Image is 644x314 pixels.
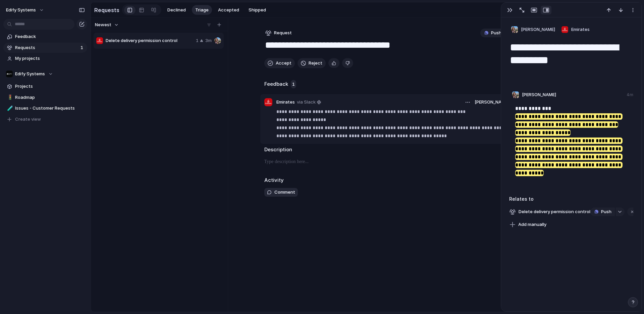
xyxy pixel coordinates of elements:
span: 3m [205,37,212,44]
span: Feedback [15,33,85,40]
span: Issues - Customer Requests [15,105,85,112]
h2: Description [264,146,527,154]
span: 1 [196,37,199,44]
button: Create view [3,114,87,124]
button: Emirates [559,24,591,35]
span: Accept [276,60,291,67]
span: Delete delivery permission control [106,37,193,44]
span: [PERSON_NAME] [475,99,509,106]
button: Add manually [507,220,549,229]
button: Accept [264,58,295,68]
span: Push [491,30,501,36]
span: Edify Systems [15,71,45,77]
button: 🧪 [6,105,13,112]
button: Reject [298,58,326,68]
button: Comment [264,188,298,197]
span: Add manually [518,221,546,228]
a: My projects [3,53,87,64]
a: Projects [3,81,87,91]
button: Request [264,29,293,37]
span: Comment [274,189,295,196]
span: Delete delivery permission control [517,207,592,217]
h3: Relates to [509,195,633,202]
span: Triage [195,7,209,13]
button: Edify Systems [3,5,48,15]
span: Requests [15,44,78,51]
h2: Requests [94,6,119,14]
button: 🚦 [6,94,13,101]
button: Shipped [245,5,269,15]
span: [PERSON_NAME] [521,26,555,33]
span: Push [601,208,611,215]
span: Emirates [276,99,295,106]
span: Edify Systems [6,7,36,13]
h2: Feedback [264,80,288,88]
span: Reject [309,60,322,67]
button: Edify Systems [3,69,87,79]
button: Declined [164,5,189,15]
span: Shipped [249,7,266,13]
span: via Slack [297,99,316,106]
button: Push [590,207,615,216]
span: Request [274,30,292,36]
a: via Slack [296,98,322,106]
button: Accepted [215,5,243,15]
div: 🧪 [7,105,12,112]
div: 4m [627,92,633,98]
span: Projects [15,83,85,90]
button: Newest [94,21,120,29]
a: Requests1 [3,43,87,53]
div: 🚦 [7,93,12,101]
span: Newest [95,22,111,28]
span: [PERSON_NAME] [522,91,556,98]
h2: Activity [264,176,284,184]
span: 1 [291,80,296,89]
span: My projects [15,55,85,62]
span: Declined [167,7,186,13]
span: Accepted [218,7,239,13]
button: Triage [192,5,212,15]
span: Emirates [571,26,590,33]
span: Roadmap [15,94,85,101]
button: [PERSON_NAME] [509,24,557,35]
button: Push [480,29,505,37]
a: 🧪Issues - Customer Requests [3,103,87,113]
span: Create view [15,116,41,123]
a: 🚦Roadmap [3,92,87,103]
span: 1 [80,44,85,51]
a: Feedback [3,32,87,42]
